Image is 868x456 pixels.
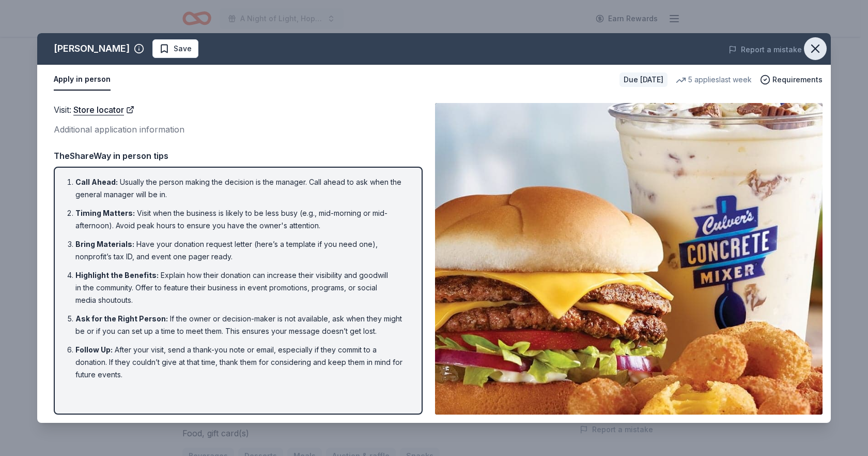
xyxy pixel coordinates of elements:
[75,269,407,306] li: Explain how their donation can increase their visibility and goodwill in the community. Offer to ...
[75,240,134,248] span: Bring Materials :
[75,313,407,337] li: If the owner or decision-maker is not available, ask when they might be or if you can set up a ti...
[75,178,118,186] span: Call Ahead :
[75,314,168,323] span: Ask for the Right Person :
[75,207,407,232] li: Visit when the business is likely to be less busy (e.g., mid-morning or mid-afternoon). Avoid pea...
[729,43,802,56] button: Report a mistake
[54,103,423,116] div: Visit :
[435,103,823,415] img: Image for Culver's
[54,149,423,163] div: TheShareWay in person tips
[174,42,192,55] span: Save
[75,176,407,201] li: Usually the person making the decision is the manager. Call ahead to ask when the general manager...
[75,345,113,354] span: Follow Up :
[760,73,823,86] button: Requirements
[73,103,134,116] a: Store locator
[75,238,407,263] li: Have your donation request letter (here’s a template if you need one), nonprofit’s tax ID, and ev...
[54,69,111,91] button: Apply in person
[152,39,198,58] button: Save
[772,73,823,86] span: Requirements
[676,73,752,86] div: 5 applies last week
[75,209,135,217] span: Timing Matters :
[619,72,668,87] div: Due [DATE]
[54,123,423,136] div: Additional application information
[54,40,130,57] div: [PERSON_NAME]
[75,344,407,381] li: After your visit, send a thank-you note or email, especially if they commit to a donation. If the...
[75,271,159,280] span: Highlight the Benefits :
